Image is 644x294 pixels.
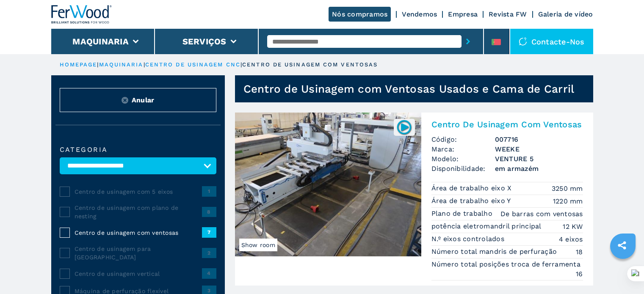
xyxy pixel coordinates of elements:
em: 18 [576,247,583,257]
p: Área de trabalho eixo Y [431,196,513,206]
span: Centro de usinagem vertical [75,269,202,278]
a: Galeria de vídeo [538,10,593,18]
em: De barras com ventosas [500,209,583,219]
h1: Centro de Usinagem com Ventosas Usados e Cama de Carril [243,82,575,96]
span: | [240,61,242,68]
em: 1220 mm [553,196,583,206]
p: Plano de trabalho [431,209,495,218]
img: 007716 [396,119,412,135]
a: Empresa [448,10,478,18]
p: Área de trabalho eixo X [431,184,514,193]
span: Disponibilidade: [431,164,495,173]
span: em armazém [495,164,583,173]
em: 16 [576,269,583,279]
span: Marca: [431,144,495,154]
button: Serviços [182,36,227,47]
div: Contacte-nos [510,29,593,54]
span: 7 [202,227,216,237]
span: 4 [202,268,216,278]
img: Contacte-nos [519,37,527,46]
span: Anular [132,95,155,105]
span: Show room [239,239,277,251]
p: N.º eixos controlados [431,234,507,244]
p: Número total mandris de perfuração [431,247,559,256]
span: Centro de usinagem para [GEOGRAPHIC_DATA] [75,245,202,261]
span: Centro de usinagem com ventosas [75,228,202,237]
p: Número total posições troca de ferramenta [431,260,583,269]
a: HOMEPAGE [60,61,97,68]
a: centro de usinagem cnc [145,61,240,68]
a: Centro De Usinagem Com Ventosas WEEKE VENTURE 5Show room007716Centro De Usinagem Com VentosasCódi... [235,113,593,286]
img: Ferwood [51,5,112,24]
button: ResetAnular [60,88,216,112]
h2: Centro De Usinagem Com Ventosas [431,119,583,129]
span: 8 [202,207,216,217]
a: Vendemos [402,10,437,18]
span: Código: [431,135,495,144]
h3: WEEKE [495,144,583,154]
span: | [97,61,99,68]
p: centro de usinagem com ventosas [242,61,378,69]
h3: VENTURE 5 [495,154,583,164]
span: | [144,61,145,68]
h3: 007716 [495,135,583,144]
span: 1 [202,186,216,196]
iframe: Chat [608,256,638,288]
span: Modelo: [431,154,495,164]
button: Maquinaria [72,36,129,47]
button: submit-button [462,32,475,51]
a: maquinaria [99,61,144,68]
a: sharethis [611,235,633,256]
p: potência eletromandril principal [431,222,544,231]
span: Centro de usinagem com 5 eixos [75,187,202,196]
img: Reset [122,97,128,104]
img: Centro De Usinagem Com Ventosas WEEKE VENTURE 5 [235,113,421,256]
em: 12 KW [563,222,583,231]
a: Revista FW [489,10,527,18]
span: Centro de usinagem com plano de nesting [75,203,202,220]
em: 4 eixos [559,234,583,244]
em: 3250 mm [552,184,583,193]
span: 2 [202,248,216,258]
label: categoria [60,146,216,153]
a: Nós compramos [329,7,391,22]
